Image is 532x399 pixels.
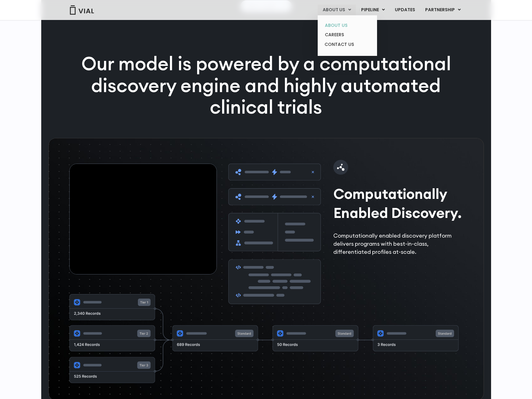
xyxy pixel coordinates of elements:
[390,5,420,15] a: UPDATES
[333,184,466,222] h2: Computationally Enabled Discovery.
[320,30,375,40] a: CAREERS
[420,5,466,15] a: PARTNERSHIPMenu Toggle
[228,164,321,304] img: Clip art of grey boxes with purple symbols and fake code
[356,5,390,15] a: PIPELINEMenu Toggle
[333,160,348,175] img: molecule-icon
[69,294,459,384] img: Flowchart
[320,21,375,30] a: ABOUT US
[69,5,94,15] img: Vial Logo
[320,40,375,50] a: CONTACT US
[318,5,356,15] a: ABOUT USMenu Toggle
[65,53,467,118] p: Our model is powered by a computational discovery engine and highly automated clinical trials
[333,232,466,256] p: Computationally enabled discovery platform delivers programs with best-in-class, differentiated p...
